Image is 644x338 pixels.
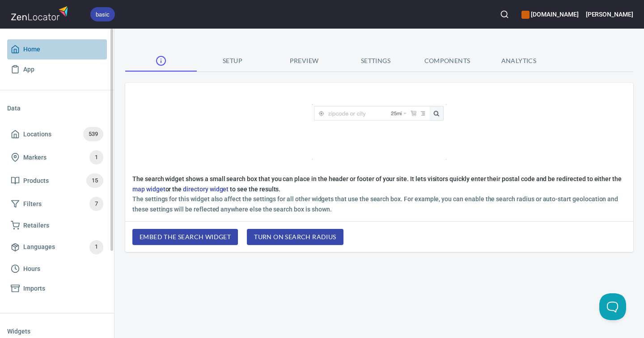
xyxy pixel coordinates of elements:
span: Locations [23,129,51,140]
h6: [DOMAIN_NAME] [521,9,578,19]
span: basic [90,10,115,19]
button: embed the search widget [132,229,238,245]
span: Components [417,55,478,67]
span: 1 [89,242,103,252]
span: Setup [202,55,263,67]
a: App [7,59,107,80]
li: Data [7,97,107,119]
h6: The settings for this widget also affect the settings for all other widgets that use the search b... [132,194,626,214]
h6: [PERSON_NAME] [586,9,633,19]
a: Products15 [7,169,107,192]
button: turn on search radius [247,229,343,245]
span: 7 [89,199,103,209]
button: Search [495,4,514,24]
a: Home [7,39,107,59]
span: Filters [23,199,42,210]
h6: The search widget shows a small search box that you can place in the header or footer of your sit... [132,174,626,194]
a: Languages1 [7,236,107,259]
span: Imports [23,283,45,294]
div: Manage your apps [521,4,578,24]
span: 15 [86,176,103,186]
a: directory widget [183,186,229,193]
button: [PERSON_NAME] [586,4,633,24]
a: Markers1 [7,146,107,169]
a: Hours [7,259,107,279]
img: zenlocator [11,4,71,23]
a: Filters7 [7,192,107,215]
span: turn on search radius [254,232,336,243]
span: Retailers [23,220,49,231]
a: map widget [132,186,165,193]
span: Analytics [488,55,549,67]
a: Locations539 [7,123,107,146]
button: color-CE600E [521,11,530,19]
a: Imports [7,279,107,299]
span: Markers [23,152,47,163]
a: Retailers [7,215,107,236]
span: 1 [89,152,103,163]
span: Home [23,44,40,55]
img: search example [312,104,446,160]
span: 539 [83,129,103,139]
span: Preview [274,55,335,67]
span: Settings [345,55,406,67]
span: Products [23,175,49,186]
span: App [23,64,34,75]
span: Languages [23,241,55,253]
div: basic [90,7,115,21]
iframe: Help Scout Beacon - Open [599,293,626,320]
span: Hours [23,263,40,275]
span: embed the search widget [140,232,231,243]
